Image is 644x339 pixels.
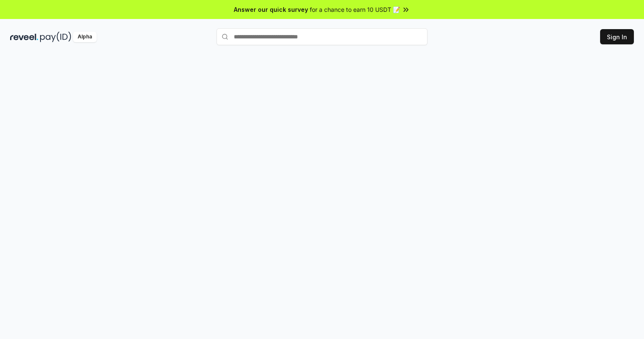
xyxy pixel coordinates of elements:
img: pay_id [40,32,71,42]
span: Answer our quick survey [234,5,308,14]
span: for a chance to earn 10 USDT 📝 [310,5,400,14]
button: Sign In [600,29,634,44]
img: reveel_dark [10,32,38,42]
div: Alpha [73,32,97,42]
